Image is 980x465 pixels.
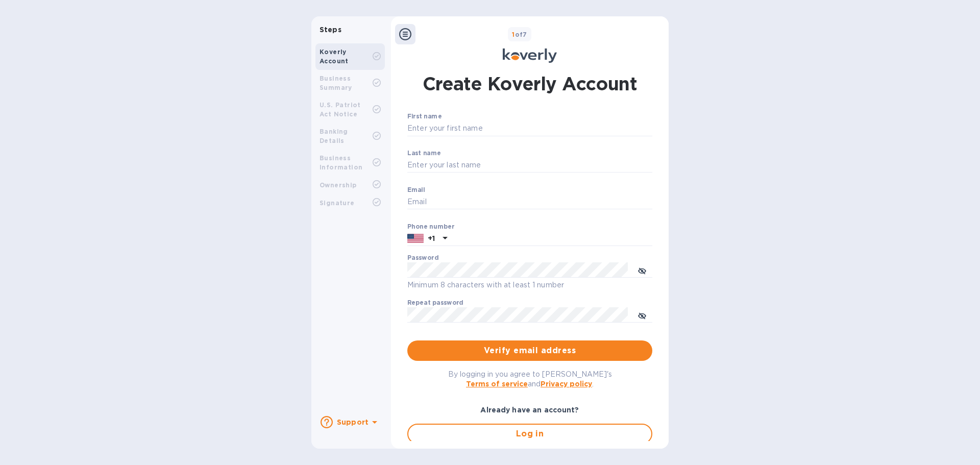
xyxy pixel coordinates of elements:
[337,418,369,426] b: Support
[320,181,357,189] b: Ownership
[320,128,348,144] b: Banking Details
[320,75,352,91] b: Business Summary
[320,154,362,171] b: Business Information
[407,340,652,361] button: Verify email address
[448,370,612,388] span: By logging in you agree to [PERSON_NAME]'s and .
[407,194,652,210] input: Email
[320,48,349,65] b: Koverly Account
[632,305,652,325] button: toggle password visibility
[320,26,341,34] b: Steps
[466,380,528,388] a: Terms of service
[541,380,592,388] a: Privacy policy
[407,300,463,306] label: Repeat password
[407,233,424,244] img: US
[416,428,643,440] span: Log in
[407,158,652,173] input: Enter your last name
[407,255,438,261] label: Password
[407,150,441,156] label: Last name
[632,260,652,280] button: toggle password visibility
[423,71,638,96] h1: Create Koverly Account
[407,279,652,291] p: Minimum 8 characters with at least 1 number
[415,345,644,357] span: Verify email address
[407,424,652,444] button: Log in
[407,121,652,136] input: Enter your first name
[512,31,527,38] b: of 7
[320,101,361,118] b: U.S. Patriot Act Notice
[480,406,579,414] b: Already have an account?
[512,31,514,38] span: 1
[320,199,355,207] b: Signature
[407,187,425,193] label: Email
[407,224,454,230] label: Phone number
[407,114,442,120] label: First name
[428,233,435,243] p: +1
